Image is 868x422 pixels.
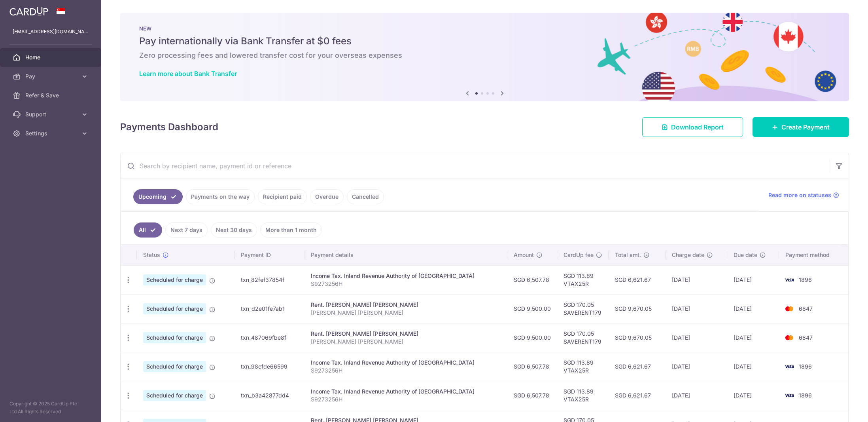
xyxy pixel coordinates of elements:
img: Bank Card [781,391,797,400]
td: SGD 170.05 SAVERENT179 [557,294,609,323]
td: SGD 6,507.78 [507,352,557,381]
a: Cancelled [347,189,384,204]
a: Learn more about Bank Transfer [139,70,237,78]
div: Income Tax. Inland Revenue Authority of [GEOGRAPHIC_DATA] [311,388,501,395]
td: txn_98cfde66599 [234,352,304,381]
div: Income Tax. Inland Revenue Authority of [GEOGRAPHIC_DATA] [311,272,501,280]
div: Income Tax. Inland Revenue Authority of [GEOGRAPHIC_DATA] [311,359,501,367]
span: 1896 [799,363,812,370]
span: Amount [514,251,534,259]
span: 1896 [799,392,812,399]
p: [PERSON_NAME] [PERSON_NAME] [311,309,501,317]
a: Next 30 days [211,222,257,238]
span: Status [143,251,160,259]
img: Bank transfer banner [120,13,849,101]
span: Due date [734,251,757,259]
a: Recipient paid [258,189,307,204]
span: Settings [25,129,78,137]
p: S9273256H [311,367,501,374]
td: [DATE] [666,381,727,410]
td: SGD 9,500.00 [507,294,557,323]
td: txn_487069fbe8f [234,323,304,352]
td: [DATE] [666,323,727,352]
td: SGD 113.89 VTAX25R [557,381,609,410]
td: [DATE] [727,381,779,410]
h4: Payments Dashboard [120,120,218,134]
div: Rent. [PERSON_NAME] [PERSON_NAME] [311,330,501,338]
span: Scheduled for charge [143,274,206,285]
td: [DATE] [727,294,779,323]
span: 6847 [799,305,813,312]
input: Search by recipient name, payment id or reference [121,153,830,179]
td: SGD 6,621.67 [609,352,666,381]
h6: Zero processing fees and lowered transfer cost for your overseas expenses [139,51,830,60]
td: SGD 6,507.78 [507,265,557,294]
a: Next 7 days [165,222,208,238]
td: SGD 6,507.78 [507,381,557,410]
span: Refer & Save [25,91,78,99]
a: Download Report [642,117,743,137]
span: Scheduled for charge [143,361,206,372]
a: Upcoming [133,189,183,204]
span: Read more on statuses [768,191,831,199]
span: Support [25,110,78,118]
span: Scheduled for charge [143,303,206,314]
td: SGD 9,500.00 [507,323,557,352]
p: [EMAIL_ADDRESS][DOMAIN_NAME] [13,28,89,36]
p: NEW [139,25,830,32]
td: SGD 6,621.67 [609,265,666,294]
span: Charge date [672,251,704,259]
span: Scheduled for charge [143,390,206,401]
td: [DATE] [666,265,727,294]
td: SGD 113.89 VTAX25R [557,352,609,381]
img: Bank Card [781,362,797,371]
th: Payment ID [234,245,304,265]
td: txn_82fef37854f [234,265,304,294]
span: 6847 [799,334,813,341]
span: Create Payment [781,122,830,132]
img: Bank Card [781,333,797,342]
td: [DATE] [666,352,727,381]
span: 1896 [799,276,812,283]
a: All [134,222,162,238]
span: Pay [25,72,78,80]
span: Scheduled for charge [143,332,206,343]
td: SGD 6,621.67 [609,381,666,410]
a: Overdue [310,189,344,204]
span: Home [25,53,78,61]
a: More than 1 month [260,222,322,238]
td: SGD 170.05 SAVERENT179 [557,323,609,352]
td: [DATE] [727,265,779,294]
td: [DATE] [727,352,779,381]
th: Payment method [779,245,848,265]
img: Bank Card [781,304,797,314]
a: Create Payment [753,117,849,137]
p: [PERSON_NAME] [PERSON_NAME] [311,338,501,346]
th: Payment details [304,245,507,265]
span: Download Report [671,122,724,132]
span: CardUp fee [564,251,594,259]
td: SGD 9,670.05 [609,294,666,323]
div: Rent. [PERSON_NAME] [PERSON_NAME] [311,301,501,309]
iframe: Opens a widget where you can find more information [817,398,860,418]
td: txn_b3a42877dd4 [234,381,304,410]
p: S9273256H [311,280,501,288]
td: [DATE] [727,323,779,352]
td: SGD 9,670.05 [609,323,666,352]
td: txn_d2e01fe7ab1 [234,294,304,323]
td: SGD 113.89 VTAX25R [557,265,609,294]
h5: Pay internationally via Bank Transfer at $0 fees [139,35,830,48]
span: Total amt. [615,251,641,259]
td: [DATE] [666,294,727,323]
img: CardUp [9,6,48,16]
a: Read more on statuses [768,191,839,199]
img: Bank Card [781,275,797,285]
a: Payments on the way [186,189,255,204]
p: S9273256H [311,395,501,403]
